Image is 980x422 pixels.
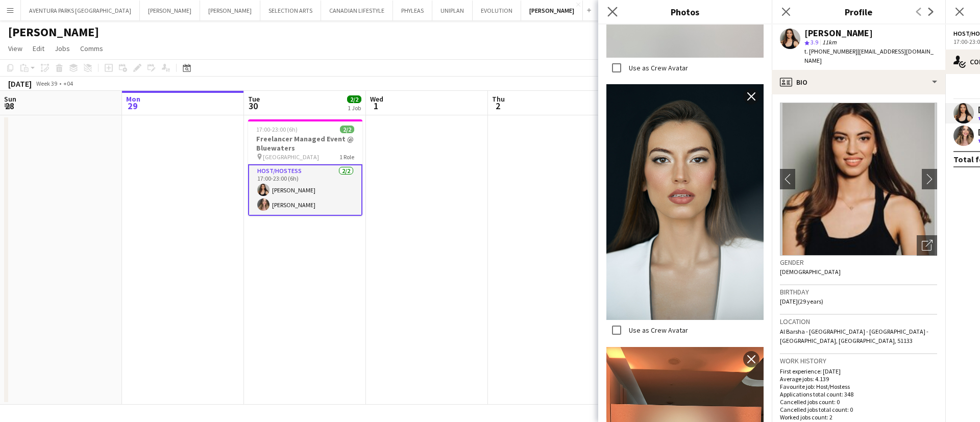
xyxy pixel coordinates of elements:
[247,100,260,112] span: 30
[34,80,59,87] span: Week 39
[248,164,362,216] app-card-role: Host/Hostess2/217:00-23:00 (6h)[PERSON_NAME][PERSON_NAME]
[780,383,937,390] p: Favourite job: Host/Hostess
[780,258,937,267] h3: Gender
[780,375,937,383] p: Average jobs: 4.139
[248,134,362,153] h3: Freelancer Managed Event @ Bluewaters
[780,367,937,375] p: First experience: [DATE]
[21,1,140,20] button: AVENTURA PARKS [GEOGRAPHIC_DATA]
[772,5,945,18] h3: Profile
[491,100,505,112] span: 2
[780,287,937,296] h3: Birthday
[598,5,772,18] h3: Photos
[321,1,393,20] button: CANADIAN LIFESTYLE
[29,42,48,55] a: Edit
[473,1,521,20] button: EVOLUTION
[780,390,937,398] p: Applications total count: 348
[4,94,16,104] span: Sun
[811,38,818,46] span: 3.9
[76,42,107,55] a: Comms
[248,94,260,104] span: Tue
[8,44,22,53] span: View
[348,104,361,112] div: 1 Job
[126,94,140,104] span: Mon
[820,38,839,46] span: 11km
[780,268,841,276] span: [DEMOGRAPHIC_DATA]
[432,1,473,20] button: UNIPLAN
[8,24,99,40] h1: [PERSON_NAME]
[51,42,74,55] a: Jobs
[140,1,200,20] button: [PERSON_NAME]
[627,63,688,72] label: Use as Crew Avatar
[370,94,383,104] span: Wed
[780,413,937,421] p: Worked jobs count: 2
[521,1,583,20] button: [PERSON_NAME]
[347,95,361,103] span: 2/2
[260,1,321,20] button: SELECTION ARTS
[606,84,764,320] img: Crew photo 744129
[917,235,937,256] div: Open photos pop-in
[804,29,873,38] div: [PERSON_NAME]
[248,119,362,216] app-job-card: 17:00-23:00 (6h)2/2Freelancer Managed Event @ Bluewaters [GEOGRAPHIC_DATA]1 RoleHost/Hostess2/217...
[492,94,505,104] span: Thu
[804,47,857,55] span: t. [PHONE_NUMBER]
[780,297,823,305] span: [DATE] (29 years)
[55,44,70,53] span: Jobs
[63,80,73,87] div: +04
[780,398,937,406] p: Cancelled jobs count: 0
[780,406,937,413] p: Cancelled jobs total count: 0
[263,153,319,161] span: [GEOGRAPHIC_DATA]
[33,44,44,53] span: Edit
[780,317,937,326] h3: Location
[780,103,937,256] img: Crew avatar or photo
[393,1,432,20] button: PHYLEAS
[125,100,140,112] span: 29
[804,47,934,64] span: | [EMAIL_ADDRESS][DOMAIN_NAME]
[369,100,383,112] span: 1
[8,79,32,89] div: [DATE]
[772,70,945,94] div: Bio
[339,153,354,161] span: 1 Role
[780,356,937,365] h3: Work history
[340,126,354,133] span: 2/2
[4,42,27,55] a: View
[256,126,298,133] span: 17:00-23:00 (6h)
[80,44,103,53] span: Comms
[780,328,928,344] span: Al Barsha - [GEOGRAPHIC_DATA] - [GEOGRAPHIC_DATA] - [GEOGRAPHIC_DATA], [GEOGRAPHIC_DATA], 51133
[200,1,260,20] button: [PERSON_NAME]
[627,326,688,335] label: Use as Crew Avatar
[3,100,16,112] span: 28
